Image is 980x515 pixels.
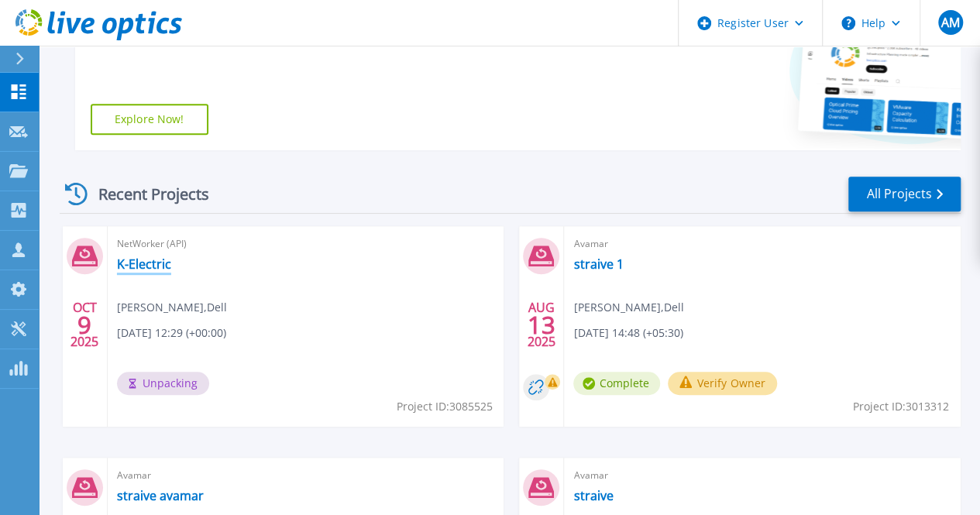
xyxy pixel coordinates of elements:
div: AUG 2025 [527,297,556,353]
span: [DATE] 14:48 (+05:30) [573,324,683,342]
span: [PERSON_NAME] , Dell [573,299,683,316]
a: straive avamar [117,488,204,503]
span: [PERSON_NAME] , Dell [117,299,227,316]
a: straive [573,488,613,503]
span: AM [940,16,959,29]
a: K-Electric [117,256,171,272]
div: OCT 2025 [70,297,99,353]
span: Complete [573,372,660,395]
span: Project ID: 3013312 [853,398,949,415]
span: Project ID: 3085525 [396,398,492,415]
a: straive 1 [573,256,623,272]
span: 13 [528,318,555,331]
span: Avamar [573,467,951,484]
a: Explore Now! [91,104,208,135]
span: NetWorker (API) [117,235,495,252]
span: 9 [77,318,91,331]
span: Avamar [117,467,495,484]
a: All Projects [848,177,961,211]
span: Avamar [573,235,951,252]
button: Verify Owner [668,372,777,395]
div: Recent Projects [60,175,230,213]
span: Unpacking [117,372,209,395]
span: [DATE] 12:29 (+00:00) [117,324,226,342]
